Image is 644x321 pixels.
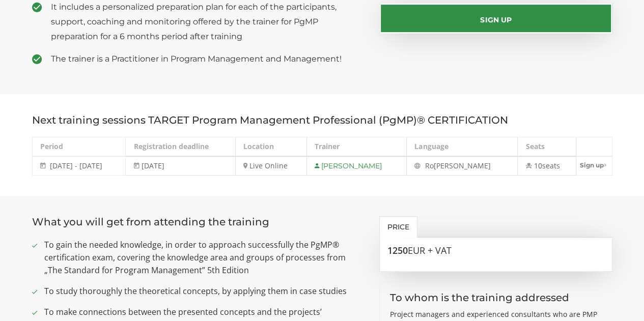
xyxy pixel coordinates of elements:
th: Seats [518,137,576,157]
td: [PERSON_NAME] [306,156,407,176]
td: [DATE] [126,156,235,176]
span: [PERSON_NAME] [433,161,490,170]
h3: Next training sessions TARGET Program Management Professional (PgMP)® CERTIFICATION [32,114,612,126]
button: Sign up [379,3,612,34]
a: Price [379,216,417,238]
a: Sign up [576,157,612,173]
h3: 1250 [387,246,604,256]
th: Period [32,137,126,157]
h3: To whom is the training addressed [390,292,602,303]
span: [DATE] - [DATE] [50,161,102,170]
span: seats [542,161,559,170]
span: EUR + VAT [408,244,452,256]
span: Ro [425,161,433,170]
td: Live Online [235,156,306,176]
th: Registration deadline [126,137,235,157]
th: Trainer [306,137,407,157]
th: Language [407,137,518,157]
h3: What you will get from attending the training [32,216,365,227]
span: To study thoroughly the theoretical concepts, by applying them in case studies [44,285,365,298]
span: To gain the needed knowledge, in order to approach successfully the PgMP® certification exam, cov... [44,239,365,277]
th: Location [235,137,306,157]
span: The trainer is a Practitioner in Program Management and Management! [51,51,365,66]
td: 10 [518,156,576,176]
